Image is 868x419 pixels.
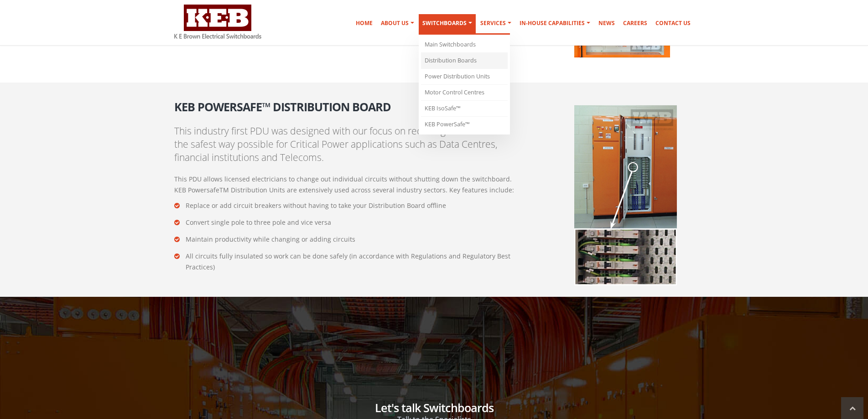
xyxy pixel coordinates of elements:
h2: Let's talk Switchboards [174,402,694,414]
a: Contact Us [652,14,694,32]
p: This industry first PDU was designed with our focus on reducing downtime in the safest way possib... [174,124,516,165]
img: K E Brown Electrical Switchboards [174,5,261,39]
a: About Us [377,14,418,32]
p: This PDU allows licensed electricians to change out individual circuits without shutting down the... [174,174,516,196]
li: Replace or add circuit breakers without having to take your Distribution Board offline [174,200,516,211]
li: Convert single pole to three pole and vice versa [174,217,516,228]
a: Services [477,14,515,32]
li: All circuits fully insulated so work can be done safely (in accordance with Regulations and Regul... [174,251,516,273]
li: Maintain productivity while changing or adding circuits [174,234,516,245]
a: Switchboards [419,14,476,35]
a: News [595,14,619,32]
h2: KEB PowerSafe™ Distribution Board [174,94,516,113]
a: Distribution Boards [421,53,508,69]
a: Home [352,14,376,32]
a: KEB PowerSafe™ [421,117,508,132]
a: Main Switchboards [421,37,508,53]
a: Motor Control Centres [421,85,508,101]
a: Power Distribution Units [421,69,508,85]
a: In-house Capabilities [516,14,594,32]
a: Careers [619,14,651,32]
a: KEB IsoSafe™ [421,101,508,117]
